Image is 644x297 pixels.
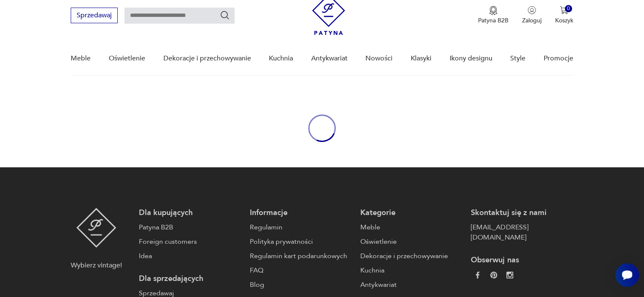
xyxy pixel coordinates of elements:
[522,16,542,25] p: Zaloguj
[139,222,241,232] a: Patyna B2B
[565,5,572,12] div: 0
[489,6,498,15] img: Ikona medalu
[471,255,573,265] p: Obserwuj nas
[471,208,573,218] p: Skontaktuj się z nami
[71,260,122,270] p: Wybierz vintage!
[71,13,118,19] a: Sprzedawaj
[250,280,352,290] a: Blog
[360,222,462,232] a: Meble
[360,237,462,247] a: Oświetlenie
[555,6,573,25] button: 0Koszyk
[76,208,116,248] img: Patyna - sklep z meblami i dekoracjami vintage
[360,280,462,290] a: Antykwariat
[163,42,251,75] a: Dekoracje i przechowywanie
[555,16,573,25] p: Koszyk
[139,237,241,247] a: Foreign customers
[139,251,241,261] a: Idea
[250,237,352,247] a: Polityka prywatności
[474,272,481,278] img: da9060093f698e4c3cedc1453eec5031.webp
[449,42,492,75] a: Ikony designu
[360,251,462,261] a: Dekoracje i przechowywanie
[139,208,241,218] p: Dla kupujących
[220,10,230,20] button: Szukaj
[528,6,536,14] img: Ikonka użytkownika
[522,6,542,25] button: Zaloguj
[250,251,352,261] a: Regulamin kart podarunkowych
[478,6,509,25] button: Patyna B2B
[506,272,513,278] img: c2fd9cf7f39615d9d6839a72ae8e59e5.webp
[250,265,352,275] a: FAQ
[560,6,568,14] img: Ikona koszyka
[615,263,639,287] iframe: Smartsupp widget button
[478,6,509,25] a: Ikona medaluPatyna B2B
[478,16,509,25] p: Patyna B2B
[360,208,462,218] p: Kategorie
[71,8,118,23] button: Sprzedawaj
[269,42,293,75] a: Kuchnia
[250,208,352,218] p: Informacje
[311,42,348,75] a: Antykwariat
[510,42,525,75] a: Style
[71,42,91,75] a: Meble
[139,274,241,284] p: Dla sprzedających
[490,272,497,278] img: 37d27d81a828e637adc9f9cb2e3d3a8a.webp
[544,42,573,75] a: Promocje
[109,42,145,75] a: Oświetlenie
[471,222,573,243] a: [EMAIL_ADDRESS][DOMAIN_NAME]
[360,265,462,275] a: Kuchnia
[365,42,392,75] a: Nowości
[250,222,352,232] a: Regulamin
[411,42,431,75] a: Klasyki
